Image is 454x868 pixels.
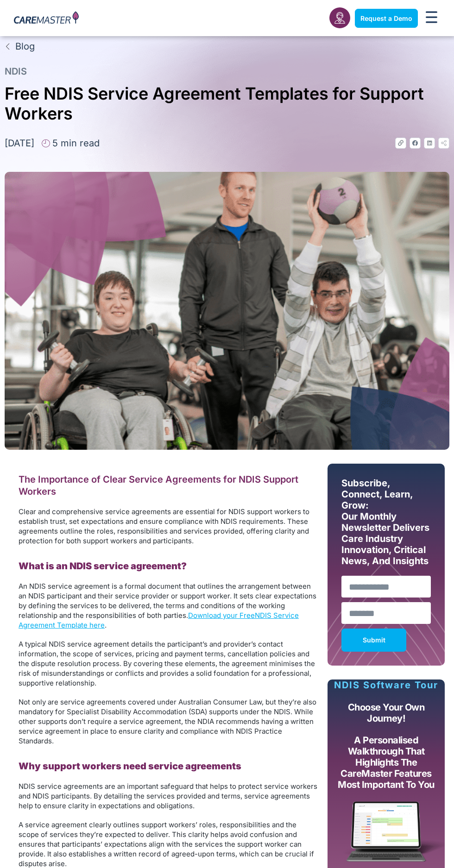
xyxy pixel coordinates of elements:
[363,636,385,644] span: Submit
[19,761,241,772] b: Why support workers need service agreements
[19,473,318,497] h2: The Importance of Clear Service Agreements for NDIS Support Workers
[19,820,314,868] span: A service agreement clearly outlines support workers’ roles, responsibilities and the scope of se...
[334,702,438,724] p: Choose your own journey!
[5,66,27,77] a: NDIS
[341,629,406,652] button: Submit
[328,679,445,691] p: NDIS Software Tour
[334,735,438,790] p: A personalised walkthrough that highlights the CareMaster features most important to you
[5,138,34,149] time: [DATE]
[188,611,255,620] a: Download your Free
[19,640,315,687] span: A typical NDIS service agreement details the participant’s and provider’s contact information, th...
[19,611,299,629] a: NDIS Service Agreement Template here
[19,560,187,572] b: What is an NDIS service agreement?
[19,507,309,545] span: Clear and comprehensive service agreements are essential for NDIS support workers to establish tr...
[422,8,440,28] div: Menu Toggle
[5,41,449,52] a: Blog
[19,582,316,620] span: An NDIS service agreement is a formal document that outlines the arrangement between an NDIS part...
[355,9,418,28] a: Request a Demo
[13,41,35,52] span: Blog
[360,14,412,22] span: Request a Demo
[50,138,100,149] span: 5 min read
[19,581,318,630] p: .
[19,782,317,810] span: NDIS service agreements are an important safeguard that helps to protect service workers and NDIS...
[339,478,433,571] div: Subscribe, Connect, Learn, Grow: Our Monthly Newsletter Delivers Care Industry Innovation, Critic...
[19,698,316,745] span: Not only are service agreements covered under Australian Consumer Law, but they’re also mandatory...
[5,84,449,124] h1: Free NDIS Service Agreement Templates for Support Workers
[14,11,79,25] img: CareMaster Logo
